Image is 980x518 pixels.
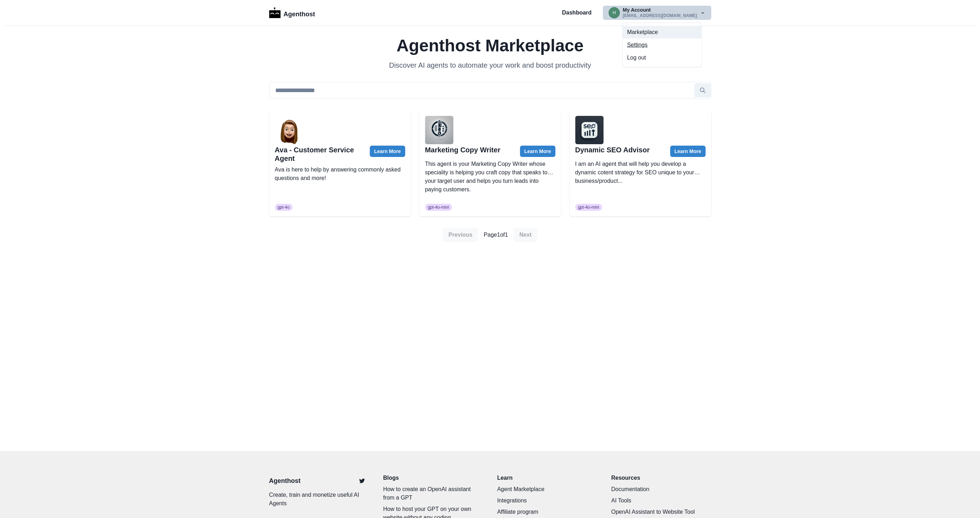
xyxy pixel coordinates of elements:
a: Learn More [670,146,705,157]
a: Documentation [611,485,711,494]
h1: Agenthost Marketplace [269,37,711,54]
a: How to create an OpenAI assistant from a GPT [383,485,483,502]
a: Integrations [497,496,597,505]
a: Ava - Customer Service Agent [275,146,354,162]
p: Learn [497,474,597,482]
p: I am an AI agent that will help you develop a dynamic cotent strategy for SEO unique to your busi... [575,160,706,201]
a: Blogs [383,474,483,482]
a: Dynamic SEO Advisor [575,146,650,154]
p: Ava is here to help by answering commonly asked questions and more! [275,165,405,201]
a: Agent Marketplace [497,485,597,494]
a: Learn More [520,146,555,157]
p: Resources [611,474,711,482]
img: Dynamic SEO Advisor [575,116,604,144]
img: Logo [269,7,281,18]
button: Settings [623,39,701,51]
a: AI Tools [611,496,711,505]
button: Next [514,228,537,242]
p: Discover AI agents to automate your work and boost productivity [269,60,711,71]
button: Log out [623,51,701,64]
a: Twitter [355,474,369,488]
img: Ava - Customer Service Agent [275,116,303,144]
a: Learn More [370,146,405,157]
button: Previous [443,228,478,242]
img: Marketing Copy Writer [425,116,453,144]
p: Create, train and monetize useful AI Agents [269,491,369,508]
a: Agenthost [269,476,301,486]
span: gpt-4o [278,205,290,210]
a: Affiliate program [497,508,597,516]
button: hmbbohl@web.deMy Account[EMAIL_ADDRESS][DOMAIN_NAME] [603,6,711,20]
p: Agenthost [283,7,315,19]
span: gpt-4o-mini [578,205,599,210]
span: gpt-4o-mini [428,205,449,210]
a: Marketing Copy Writer [425,146,500,154]
button: Marketplace [623,26,701,39]
p: This agent is your Marketing Copy Writer whose speciality is helping you craft copy that speaks t... [425,160,555,201]
a: LogoAgenthost [269,7,315,19]
a: OpenAI Assistant to Website Tool [611,508,711,516]
a: Dashboard [562,9,592,17]
p: Page 1 of 1 [484,231,508,239]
